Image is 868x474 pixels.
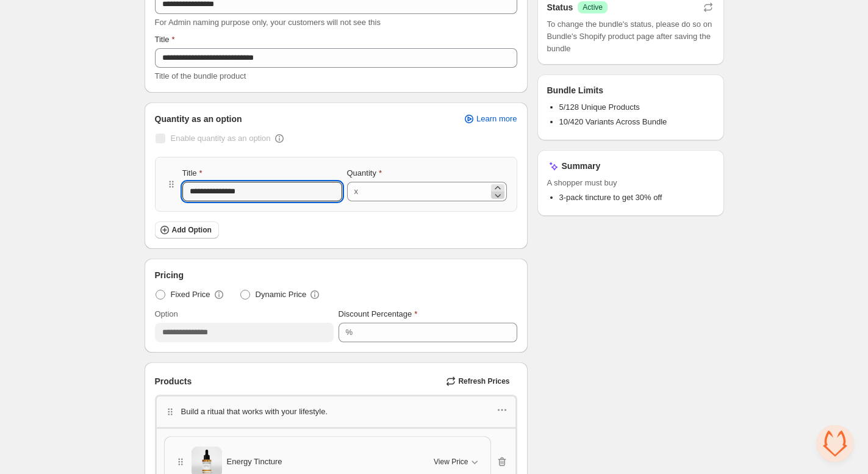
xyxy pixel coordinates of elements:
[347,167,382,179] label: Quantity
[547,1,573,13] h3: Status
[155,113,242,125] span: Quantity as an option
[559,192,714,204] li: 3-pack tincture to get 30% off
[155,34,175,46] label: Title
[182,167,203,179] label: Title
[441,373,517,390] button: Refresh Prices
[346,326,353,339] div: %
[172,225,212,235] span: Add Option
[476,114,517,124] span: Learn more
[339,308,418,320] label: Discount Percentage
[458,376,509,386] span: Refresh Prices
[559,102,640,112] span: 5/128 Unique Products
[547,84,604,96] h3: Bundle Limits
[559,117,667,126] span: 10/420 Variants Across Bundle
[354,185,359,198] div: x
[171,289,210,301] span: Fixed Price
[155,375,192,387] span: Products
[426,452,487,472] button: View Price
[817,425,853,462] div: Open chat
[155,269,184,281] span: Pricing
[583,2,603,12] span: Active
[171,134,271,143] span: Enable quantity as an option
[155,18,381,27] span: For Admin naming purpose only, your customers will not see this
[227,456,282,468] span: Energy Tincture
[155,308,178,320] label: Option
[155,71,246,81] span: Title of the bundle product
[256,289,307,301] span: Dynamic Price
[547,177,714,189] span: A shopper must buy
[547,18,714,55] span: To change the bundle's status, please do so on Bundle's Shopify product page after saving the bundle
[155,221,219,239] button: Add Option
[181,406,328,418] p: Build a ritual that works with your lifestyle.
[434,457,468,467] span: View Price
[456,110,524,127] a: Learn more
[562,160,601,172] h3: Summary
